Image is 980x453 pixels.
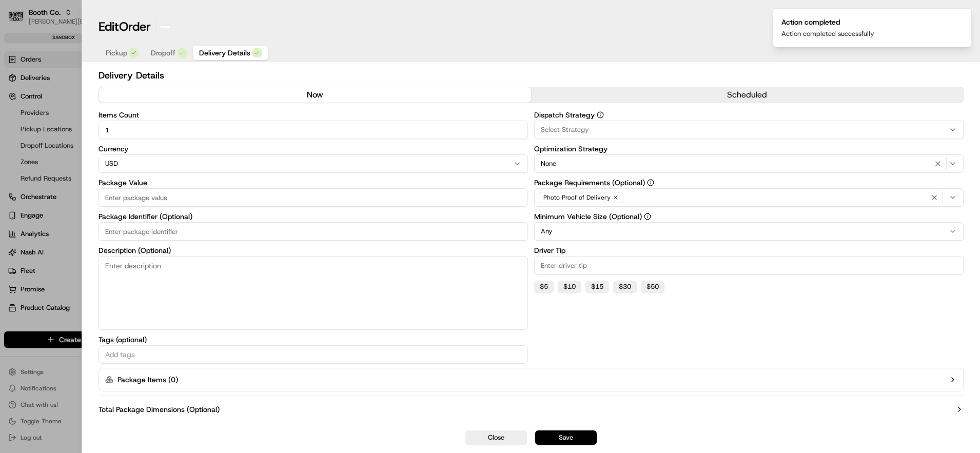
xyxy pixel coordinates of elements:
[72,173,124,182] a: Powered byPylon
[99,145,528,152] label: Currency
[99,336,528,343] label: Tags (optional)
[541,125,589,134] span: Select Strategy
[99,222,528,241] input: Enter package identifier
[119,18,151,35] span: Order
[465,430,527,445] button: Close
[102,174,124,182] span: Pylon
[534,281,554,293] button: $5
[174,101,187,113] button: Start new chat
[99,247,528,254] label: Description (Optional)
[83,145,169,163] a: 💻API Documentation
[99,188,528,207] input: Enter package value
[558,281,581,293] button: $10
[534,256,964,274] input: Enter driver tip
[534,188,964,207] button: Photo Proof of Delivery
[27,66,185,77] input: Got a question? Start typing here...
[597,111,604,119] button: Dispatch Strategy
[21,149,79,159] span: Knowledge Base
[99,121,528,139] input: Enter items count
[534,145,964,152] label: Optimization Strategy
[613,281,637,293] button: $30
[534,111,964,119] label: Dispatch Strategy
[99,368,964,391] button: Package Items (0)
[647,179,654,186] button: Package Requirements (Optional)
[535,430,597,445] button: Save
[541,159,556,168] span: None
[106,48,127,58] span: Pickup
[99,111,528,119] label: Items Count
[534,154,964,173] button: None
[534,121,964,139] button: Select Strategy
[35,108,130,116] div: We're available if you need us!
[87,150,95,158] div: 💻
[151,48,175,58] span: Dropoff
[199,48,250,58] span: Delivery Details
[99,179,528,186] label: Package Value
[10,10,31,31] img: Nash
[6,145,83,163] a: 📗Knowledge Base
[99,18,151,35] h1: Edit
[99,213,528,220] label: Package Identifier (Optional)
[585,281,609,293] button: $15
[97,149,165,159] span: API Documentation
[99,68,964,83] h2: Delivery Details
[103,348,523,361] input: Add tags
[99,404,220,415] label: Total Package Dimensions (Optional)
[117,375,178,385] label: Package Items ( 0 )
[543,193,611,202] span: Photo Proof of Delivery
[644,213,651,220] button: Minimum Vehicle Size (Optional)
[925,16,952,26] p: Order ID:
[925,28,959,37] p: Created At:
[35,98,168,108] div: Start new chat
[99,87,531,103] button: now
[641,281,664,293] button: $50
[534,213,964,220] label: Minimum Vehicle Size (Optional)
[531,87,963,103] button: scheduled
[10,98,29,116] img: 1736555255976-a54dd68f-1ca7-489b-9aae-adbdc363a1c4
[99,404,964,415] button: Total Package Dimensions (Optional)
[534,179,964,186] label: Package Requirements (Optional)
[534,247,964,254] label: Driver Tip
[10,41,187,57] p: Welcome 👋
[10,150,18,158] div: 📗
